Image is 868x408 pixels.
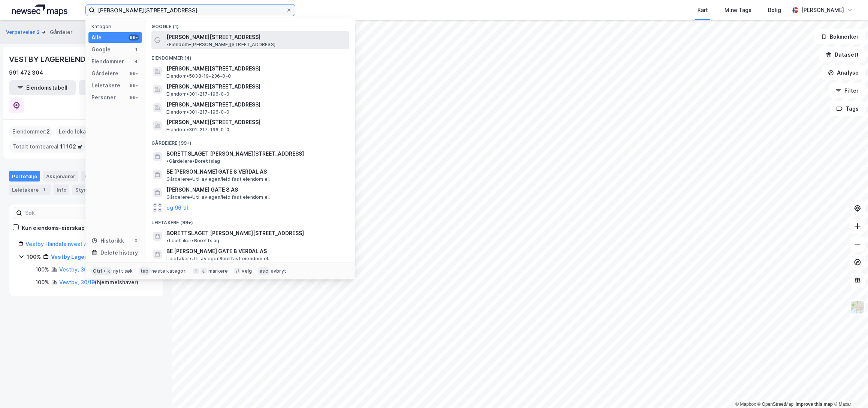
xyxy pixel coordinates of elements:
[145,18,355,31] div: Google (1)
[145,49,355,63] div: Eiendommer (4)
[56,126,109,138] div: Leide lokasjoner :
[166,247,346,256] span: BE [PERSON_NAME] GATE 8 VERDAL AS
[9,184,51,195] div: Leietakere
[54,184,69,195] div: Info
[113,268,133,274] div: nytt søk
[100,248,138,257] div: Delete history
[6,28,41,36] button: Verpetveien 2
[50,28,72,37] div: Gårdeier
[166,229,304,238] span: BORETTSLAGET [PERSON_NAME][STREET_ADDRESS]
[166,185,346,194] span: [PERSON_NAME] GATE 8 AS
[133,58,139,64] div: 4
[145,214,355,227] div: Leietakere (99+)
[166,100,346,109] span: [PERSON_NAME][STREET_ADDRESS]
[166,64,346,73] span: [PERSON_NAME][STREET_ADDRESS]
[139,267,150,275] div: tab
[271,268,286,274] div: avbryt
[801,6,844,15] div: [PERSON_NAME]
[166,167,346,176] span: BE [PERSON_NAME] GATE 8 VERDAL AS
[166,82,346,91] span: [PERSON_NAME][STREET_ADDRESS]
[166,194,270,200] span: Gårdeiere • Utl. av egen/leid fast eiendom el.
[59,265,136,274] div: ( hjemmelshaver )
[22,223,85,232] div: Kun eiendoms-eierskap
[133,238,139,244] div: 0
[9,53,111,65] div: VESTBY LAGEREIENDOM AS
[91,69,118,78] div: Gårdeiere
[129,94,139,100] div: 99+
[43,171,78,181] div: Aksjonærer
[81,171,127,181] div: Eiendommer
[166,33,260,42] span: [PERSON_NAME][STREET_ADDRESS]
[27,252,41,261] div: 100%
[36,265,49,274] div: 100%
[166,42,275,48] span: Eiendom • [PERSON_NAME][STREET_ADDRESS]
[208,268,228,274] div: markere
[46,127,50,136] span: 2
[72,184,103,195] div: Styret
[829,83,865,98] button: Filter
[814,29,865,44] button: Bokmerker
[166,149,304,158] span: BORETTSLAGET [PERSON_NAME][STREET_ADDRESS]
[129,82,139,88] div: 99+
[242,268,252,274] div: velg
[145,134,355,148] div: Gårdeiere (99+)
[768,6,781,15] div: Bolig
[91,45,111,54] div: Google
[9,80,76,95] button: Eiendomstabell
[166,91,229,97] span: Eiendom • 301-217-196-0-0
[129,34,139,40] div: 99+
[166,203,188,212] button: og 96 til
[166,238,169,243] span: •
[95,4,286,16] input: Søk på adresse, matrikkel, gårdeiere, leietakere eller personer
[91,24,142,29] div: Kategori
[22,207,104,219] input: Søk
[697,6,708,15] div: Kart
[9,126,53,138] div: Eiendommer :
[258,267,269,275] div: esc
[36,278,49,287] div: 100%
[9,68,43,77] div: 991 472 304
[91,267,112,275] div: Ctrl + k
[166,73,231,79] span: Eiendom • 5038-19-236-0-0
[166,109,229,115] span: Eiendom • 301-217-196-0-0
[91,57,124,66] div: Eiendommer
[91,33,102,42] div: Alle
[151,268,187,274] div: neste kategori
[40,186,48,193] div: 1
[12,4,67,16] img: logo.a4113a55bc3d86da70a041830d287a7e.svg
[166,42,169,47] span: •
[91,81,120,90] div: Leietakere
[724,6,751,15] div: Mine Tags
[796,402,833,407] a: Improve this map
[850,300,865,314] img: Z
[60,142,82,151] span: 11 102 ㎡
[166,238,219,244] span: Leietaker • Borettslag
[166,158,220,164] span: Gårdeiere • Borettslag
[166,127,229,133] span: Eiendom • 301-217-196-0-0
[831,372,868,408] iframe: Chat Widget
[59,278,138,287] div: ( hjemmelshaver )
[822,65,865,80] button: Analyse
[91,236,124,245] div: Historikk
[757,402,794,407] a: OpenStreetMap
[51,253,119,260] a: Vestby Lagereiendom AS
[25,241,91,247] a: Vestby Handelsinvest AS
[166,158,169,164] span: •
[129,70,139,76] div: 99+
[9,171,40,181] div: Portefølje
[133,46,139,52] div: 1
[166,256,269,262] span: Leietaker • Utl. av egen/leid fast eiendom el.
[735,402,756,407] a: Mapbox
[166,118,346,127] span: [PERSON_NAME][STREET_ADDRESS]
[91,93,116,102] div: Personer
[166,176,270,182] span: Gårdeiere • Utl. av egen/leid fast eiendom el.
[9,141,85,153] div: Totalt tomteareal :
[830,101,865,116] button: Tags
[819,47,865,62] button: Datasett
[59,266,93,273] a: Vestby, 30/2
[79,80,145,95] button: Leietakertabell
[59,279,95,285] a: Vestby, 30/19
